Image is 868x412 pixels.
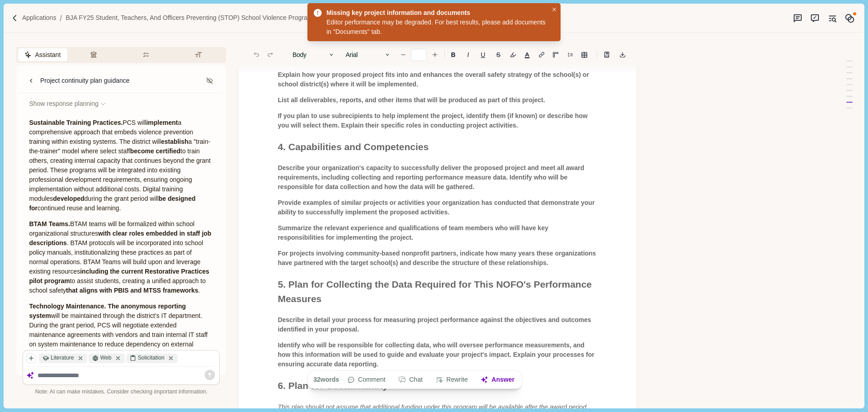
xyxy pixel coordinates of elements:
p: will be maintained through the district's IT department. During the grant period, PCS will negoti... [29,302,213,378]
p: BTAM teams will be formalized within school organizational structures . BTAM protocols will be in... [29,219,213,295]
button: S [491,48,505,61]
i: I [467,52,469,58]
span: If you plan to use subrecipients to help implement the project, identify them (if known) or descr... [278,112,589,129]
button: Body [288,48,340,61]
div: 32 words [311,374,340,386]
u: U [481,52,485,58]
button: Chat [394,374,428,386]
button: Increase font size [429,48,441,61]
p: PCS will a comprehensive approach that embeds violence prevention training within existing system... [29,118,213,213]
span: 6. Plan for Sustainability [278,380,388,391]
span: For projects involving community-based nonprofit partners, indicate how many years these organiza... [278,250,598,266]
div: Note: AI can make mistakes. Consider checking important information. [23,388,220,396]
div: Missing key project information and documents [326,8,545,18]
strong: Technology Maintenance. [29,303,106,310]
span: Provide examples of similar projects or activities your organization has conducted that demonstra... [278,199,596,216]
button: Line height [564,48,576,61]
button: Undo [250,48,263,61]
img: Forward slash icon [56,14,66,22]
button: Decrease font size [397,48,410,61]
span: Show response planning [29,99,98,109]
strong: BTAM Teams. [29,220,70,227]
span: Identify who will be responsible for collecting data, who will oversee performance measurements, ... [278,341,596,368]
div: Project continuity plan guidance [40,76,130,85]
button: Adjust margins [549,48,562,61]
button: U [476,48,490,61]
span: Describe in detail your process for measuring project performance against the objectives and outc... [278,316,593,333]
button: Comment [342,374,390,386]
strong: implement [146,119,178,126]
div: Solicitation [126,354,178,363]
a: BJA FY25 Student, Teachers, and Officers Preventing (STOP) School Violence Program (O-BJA-2025-17... [66,13,377,23]
strong: with clear roles embedded in staff job descriptions [29,230,213,246]
span: Explain how your proposed project fits into and enhances the overall safety strategy of the schoo... [278,71,590,88]
button: Line height [600,48,613,61]
div: Literature [39,354,87,363]
span: Describe your organization's capacity to successfully deliver the proposed project and meet all a... [278,164,586,190]
strong: The anonymous reporting system [29,303,188,319]
b: B [451,52,456,58]
button: Rewrite [431,374,473,386]
img: Forward slash icon [11,14,19,22]
strong: including the current Restorative Practices pilot program [29,268,211,284]
span: 5. Plan for Collecting the Data Required for This NOFO's Performance Measures [278,279,594,304]
span: List all deliverables, reports, and other items that will be produced as part of this project. [278,96,545,104]
div: Web [89,354,124,363]
strong: developed [53,195,84,202]
span: 4. Capabilities and Competencies [278,142,429,152]
button: Line height [535,48,548,61]
strong: that aligns with PBIS and MTSS frameworks [66,287,198,294]
button: Redo [264,48,277,61]
div: Editor performance may be degraded. For best results, please add documents in "Documents" tab. [326,18,548,37]
button: Close [550,5,559,14]
strong: Sustainable Training Practices. [29,119,123,126]
button: B [446,48,460,61]
button: Export to docx [616,48,629,61]
span: Assistant [35,50,61,60]
s: S [496,52,500,58]
button: Line height [578,48,590,61]
button: Answer [476,374,519,386]
a: Applications [22,13,57,23]
strong: establish [161,138,189,145]
button: I [462,48,474,61]
button: Arial [341,48,395,61]
strong: become certified [130,147,180,155]
span: Summarize the relevant experience and qualifications of team members who will have key responsibi... [278,224,550,241]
